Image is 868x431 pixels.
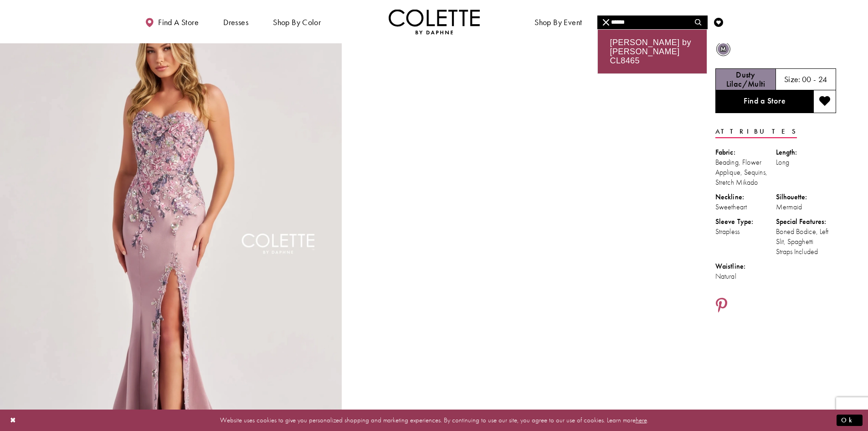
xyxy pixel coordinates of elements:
div: Neckline: [715,192,776,202]
p: Website uses cookies to give you personalized shopping and marketing experiences. By continuing t... [66,414,802,426]
div: Boned Bodice, Left Slit, Spaghetti Straps Included [776,227,837,257]
span: Dresses [223,18,248,27]
div: Mermaid [776,202,837,212]
span: Shop By Event [532,9,584,34]
div: Natural [715,271,776,281]
a: Attributes [715,125,797,138]
h5: Chosen color [716,70,776,88]
div: Beading, Flower Applique, Sequins, Stretch Mikado [715,157,776,187]
input: Search [597,16,707,29]
div: [PERSON_NAME] by [PERSON_NAME] CL8465 [598,30,707,73]
a: Check Wishlist [712,9,725,34]
span: Size: [784,74,801,84]
span: Shop by color [273,18,321,27]
a: here [636,415,647,425]
div: Sweetheart [715,202,776,212]
div: Long [776,157,837,167]
div: Special Features: [776,217,837,227]
a: Meet the designer [605,9,672,34]
div: Fabric: [715,147,776,157]
a: Share using Pinterest - Opens in new tab [715,297,728,315]
button: Add to wishlist [813,90,836,113]
button: Submit Search [689,16,707,29]
button: Close Search [597,16,615,29]
span: Find a store [158,18,199,27]
a: Toggle search [692,9,705,34]
div: Dusty Lilac/Multi [715,41,731,57]
a: Find a Store [715,90,813,113]
a: Visit Home Page [389,9,480,34]
div: Waistline: [715,261,776,271]
div: Strapless [715,227,776,237]
span: Dresses [221,9,251,34]
h5: 00 - 24 [802,75,827,84]
div: Sleeve Type: [715,217,776,227]
button: Submit Dialog [837,415,863,426]
div: Product color controls state depends on size chosen [715,40,836,57]
img: Colette by Daphne [389,9,480,34]
div: Length: [776,147,837,157]
div: Silhouette: [776,192,837,202]
span: Shop by color [271,9,323,34]
button: Close Dialog [5,412,21,428]
a: Find a store [143,9,201,34]
div: Search form [597,16,708,29]
span: Shop By Event [534,18,582,27]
